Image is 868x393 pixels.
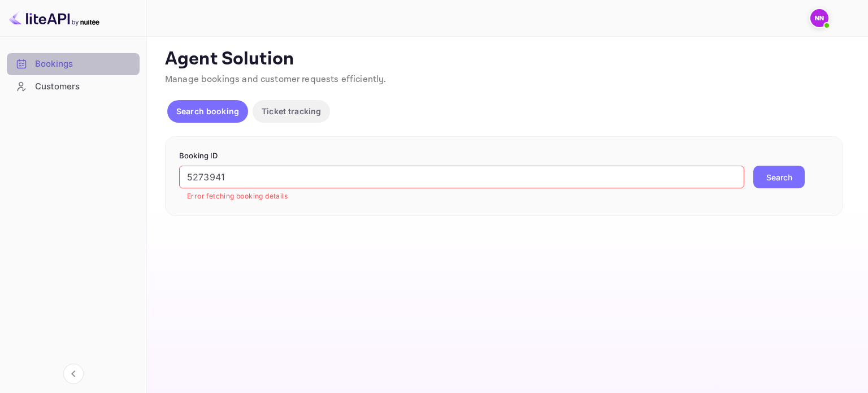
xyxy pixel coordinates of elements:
[165,48,848,71] p: Agent Solution
[35,58,134,71] div: Bookings
[262,105,321,117] p: Ticket tracking
[179,150,829,162] p: Booking ID
[63,364,84,384] button: Collapse navigation
[176,105,239,117] p: Search booking
[7,76,140,98] div: Customers
[7,76,140,97] a: Customers
[35,80,134,93] div: Customers
[187,191,736,202] p: Error fetching booking details
[810,9,828,27] img: N/A N/A
[7,53,140,75] div: Bookings
[753,166,805,188] button: Search
[7,53,140,74] a: Bookings
[165,74,387,85] span: Manage bookings and customer requests efficiently.
[179,166,744,188] input: Enter Booking ID (e.g., 63782194)
[9,9,99,27] img: LiteAPI logo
